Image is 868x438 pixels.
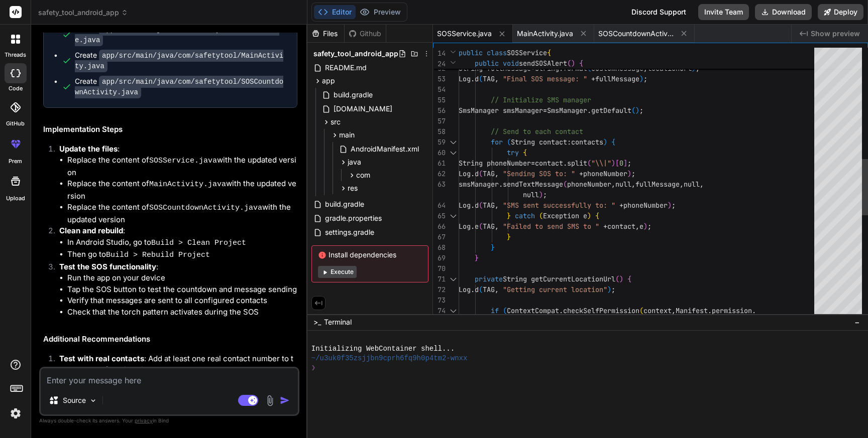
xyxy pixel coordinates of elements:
span: SmsManager smsManager [459,106,543,115]
span: public [459,48,483,57]
span: . [708,306,712,315]
label: Upload [6,194,25,203]
span: private [475,274,503,283]
span: ) [619,274,623,283]
h2: Additional Recommendations [43,334,297,345]
span: "Sending SOS to: " [503,169,575,178]
span: d [475,74,479,83]
span: ( [563,180,567,189]
code: app/src/main/java/com/safetytool/SOSCountdownActivity.java [75,76,283,98]
span: catch [515,211,535,220]
p: : [59,225,297,237]
span: ) [539,190,543,199]
span: , [495,74,499,83]
div: Create [75,24,287,45]
span: ; [672,201,676,210]
span: permission [712,306,752,315]
span: Show preview [811,29,860,39]
div: 56 [433,105,446,116]
span: "\\|" [591,159,611,168]
span: , [495,222,499,231]
code: MainActivity.java [149,180,226,189]
button: Invite Team [698,4,749,20]
span: sendSOSAlert [519,59,567,68]
span: phoneNumber [567,180,611,189]
span: res [348,183,358,193]
span: contact [607,222,635,231]
label: GitHub [6,119,25,128]
p: : [59,261,297,273]
div: 62 [433,169,446,179]
span: Install dependencies [318,250,422,260]
span: void [503,59,519,68]
span: context [643,306,672,315]
span: } [507,211,511,220]
div: Create [75,76,287,97]
span: TAG [483,222,495,231]
span: ( [615,274,619,283]
span: . [563,159,567,168]
span: Log [459,201,471,210]
span: , [631,180,635,189]
span: Exception e [543,211,587,220]
span: Log [459,222,471,231]
span: ; [627,159,631,168]
div: Click to collapse the range. [447,148,460,158]
strong: Test with real contacts [59,354,144,363]
span: d [475,285,479,294]
span: ~/u3uk0f35zsjjbn9cprh6fq9h0p4tm2-wnxx [311,354,468,363]
div: Click to collapse the range. [447,306,460,316]
div: 55 [433,95,446,105]
span: { [523,148,527,157]
li: : Add at least one real contact number to test the SMS functionality [51,353,297,376]
div: 53 [433,74,446,84]
button: Preview [356,5,405,19]
span: . [471,201,475,210]
button: Download [755,4,812,20]
span: Log [459,169,471,178]
span: SOSService.java [437,29,492,39]
div: 61 [433,158,446,169]
span: } [507,232,511,241]
div: 59 [433,137,446,148]
li: Run the app on your device [67,272,297,284]
span: { [611,137,615,147]
span: fullMessage [595,74,639,83]
span: ( [631,106,635,115]
span: ) [668,201,672,210]
span: java [348,157,361,167]
label: threads [5,51,26,59]
code: SOSService.java [149,157,217,165]
span: , [495,285,499,294]
span: safety_tool_android_app [313,49,398,59]
span: ) [611,159,615,168]
span: contact [535,159,563,168]
span: app [322,76,335,86]
span: ; [631,169,635,178]
span: + [579,169,583,178]
div: 57 [433,116,446,126]
div: Click to collapse the range. [447,274,460,284]
span: Terminal [324,317,352,327]
span: ) [603,137,607,147]
span: . [471,74,475,83]
button: − [852,314,862,330]
span: d [475,169,479,178]
span: >_ [313,317,321,327]
span: } [475,253,479,262]
span: . [587,106,591,115]
span: ] [623,159,627,168]
span: Manifest [676,306,708,315]
li: Replace the content of with the updated version [67,178,297,202]
span: README.md [324,62,368,74]
span: "SMS sent successfully to: " [503,201,615,210]
code: SOSCountdownActivity.java [149,204,262,212]
span: , [495,201,499,210]
span: gradle.properties [324,212,383,224]
li: Replace the content of with the updated version [67,202,297,225]
div: Discord Support [625,4,692,20]
span: build.gradle [324,198,365,210]
span: build.gradle [333,89,374,101]
span: TAG [483,285,495,294]
span: for [491,137,503,147]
